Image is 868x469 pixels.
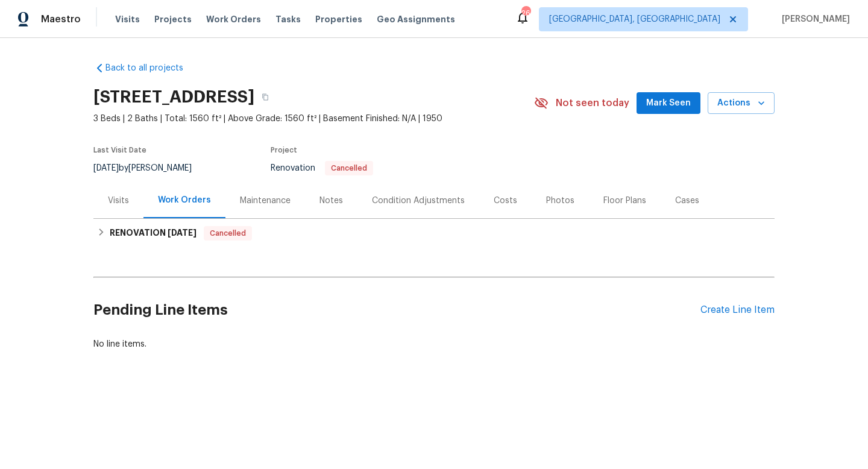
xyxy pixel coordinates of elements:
span: [DATE] [168,228,197,237]
div: Maintenance [240,195,291,207]
span: Actions [717,96,765,111]
div: by [PERSON_NAME] [93,161,206,175]
button: Mark Seen [637,92,700,115]
span: [DATE] [93,164,119,172]
h2: Pending Line Items [93,282,700,338]
div: Photos [546,195,574,207]
div: RENOVATION [DATE]Cancelled [93,219,775,248]
span: Mark Seen [646,96,691,111]
span: Renovation [271,164,373,172]
span: Work Orders [206,13,261,25]
span: Last Visit Date [93,146,146,154]
h2: [STREET_ADDRESS] [93,91,254,103]
span: Project [271,146,297,154]
span: [PERSON_NAME] [777,13,850,25]
div: Cases [675,195,699,207]
h6: RENOVATION [110,226,197,241]
span: Tasks [275,15,301,24]
button: Copy Address [254,86,276,108]
span: Properties [315,13,362,25]
div: Costs [494,195,517,207]
span: Geo Assignments [377,13,455,25]
div: Notes [319,195,343,207]
div: Create Line Item [700,304,775,316]
div: 26 [521,7,530,19]
div: Floor Plans [603,195,646,207]
span: Cancelled [326,165,372,172]
button: Actions [708,92,775,115]
span: Visits [115,13,140,25]
div: Visits [108,195,129,207]
span: Cancelled [205,227,251,239]
div: Work Orders [158,194,211,206]
div: Condition Adjustments [372,195,465,207]
span: 3 Beds | 2 Baths | Total: 1560 ft² | Above Grade: 1560 ft² | Basement Finished: N/A | 1950 [93,113,534,125]
span: [GEOGRAPHIC_DATA], [GEOGRAPHIC_DATA] [549,13,720,25]
span: Maestro [41,13,81,25]
div: No line items. [93,338,775,350]
span: Projects [154,13,192,25]
span: Not seen today [556,97,629,109]
a: Back to all projects [93,62,209,74]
